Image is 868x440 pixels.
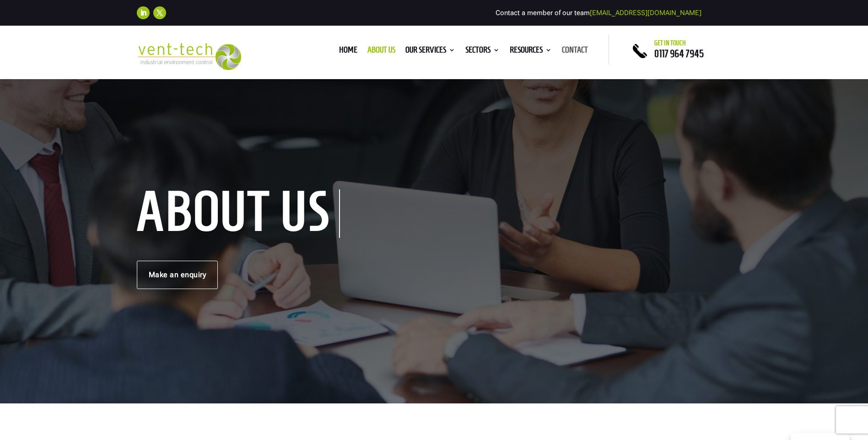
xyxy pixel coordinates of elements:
[562,47,588,57] a: Contact
[137,261,218,289] a: Make an enquiry
[153,6,166,19] a: Follow on X
[137,43,242,70] img: 2023-09-27T08_35_16.549ZVENT-TECH---Clear-background
[654,48,704,59] a: 0117 964 7945
[405,47,455,57] a: Our Services
[590,9,701,17] a: [EMAIL_ADDRESS][DOMAIN_NAME]
[137,6,150,19] a: Follow on LinkedIn
[137,189,340,238] h1: About us
[465,47,500,57] a: Sectors
[339,47,357,57] a: Home
[496,9,701,17] span: Contact a member of our team
[510,47,552,57] a: Resources
[654,39,686,47] span: Get in touch
[367,47,395,57] a: About us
